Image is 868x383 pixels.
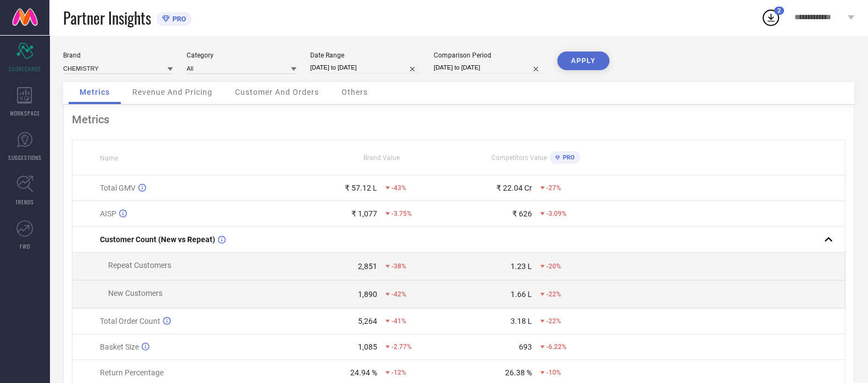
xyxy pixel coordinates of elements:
[235,88,319,96] span: Customer And Orders
[10,109,40,117] span: WORKSPACE
[108,289,163,298] span: New Customers
[20,242,30,250] span: FWD
[100,368,164,377] span: Return Percentage
[100,342,139,351] span: Basket Size
[132,88,212,96] span: Revenue And Pricing
[434,52,544,59] div: Comparison Period
[341,88,368,96] span: Others
[761,8,781,27] div: Open download list
[63,52,173,59] div: Brand
[310,52,420,59] div: Date Range
[391,262,406,270] span: -38%
[187,52,296,59] div: Category
[546,343,567,351] span: -6.22%
[100,317,160,325] span: Total Order Count
[557,52,609,70] button: APPLY
[100,209,116,218] span: AISP
[9,65,41,73] span: SCORECARDS
[391,343,412,351] span: -2.77%
[358,290,377,299] div: 1,890
[505,368,532,377] div: 26.38 %
[170,15,186,23] span: PRO
[391,210,412,218] span: -3.75%
[511,290,532,299] div: 1.66 L
[491,154,547,162] span: Competitors Value
[15,198,34,206] span: TRENDS
[391,184,406,192] span: -43%
[519,342,532,351] div: 693
[310,62,420,73] input: Select date range
[546,317,561,325] span: -22%
[546,369,561,376] span: -10%
[351,209,377,218] div: ₹ 1,077
[358,317,377,325] div: 5,264
[391,369,406,376] span: -12%
[100,155,118,162] span: Name
[511,317,532,325] div: 3.18 L
[363,154,400,162] span: Brand Value
[8,153,42,162] span: SUGGESTIONS
[63,7,151,29] span: Partner Insights
[358,262,377,271] div: 2,851
[512,209,532,218] div: ₹ 626
[546,290,561,298] span: -22%
[80,88,110,96] span: Metrics
[72,113,845,126] div: Metrics
[391,290,406,298] span: -42%
[345,184,377,192] div: ₹ 57.12 L
[496,184,532,192] div: ₹ 22.04 Cr
[777,7,781,14] span: 2
[434,62,544,73] input: Select comparison period
[100,184,136,192] span: Total GMV
[108,261,171,270] span: Repeat Customers
[100,235,215,244] span: Customer Count (New vs Repeat)
[350,368,377,377] div: 24.94 %
[391,317,406,325] span: -41%
[511,262,532,271] div: 1.23 L
[358,342,377,351] div: 1,085
[546,184,561,192] span: -27%
[560,154,575,161] span: PRO
[546,262,561,270] span: -20%
[546,210,567,218] span: -3.09%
